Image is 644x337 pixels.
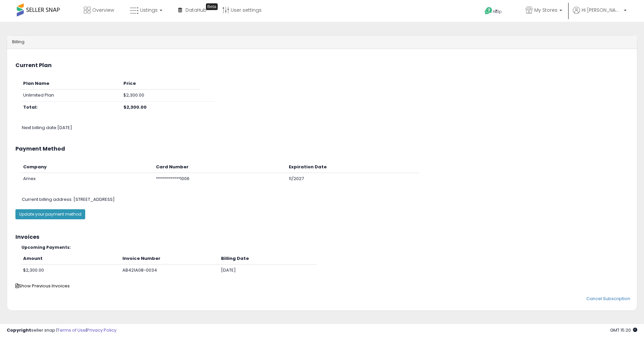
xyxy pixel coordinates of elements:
div: [STREET_ADDRESS] [17,196,640,203]
span: Show Previous Invoices [15,283,70,289]
th: Expiration Date [286,161,419,173]
td: [DATE] [218,265,317,276]
span: My Stores [534,7,557,13]
th: Invoice Number [120,253,218,265]
div: seller snap | | [7,327,116,334]
h3: Payment Method [15,146,629,152]
td: Unlimited Plan [20,90,121,102]
span: Hi [PERSON_NAME] [582,7,622,13]
a: Privacy Policy [87,327,116,333]
i: Get Help [484,7,493,15]
th: Price [121,78,200,90]
b: Total: [23,104,38,110]
td: 11/2027 [286,173,419,185]
td: AB421A08-0034 [120,265,218,276]
a: Terms of Use [57,327,86,333]
h3: Current Plan [15,62,629,68]
span: Overview [92,7,114,13]
td: $2,300.00 [121,90,200,102]
span: Current billing address: [22,196,72,203]
a: Help [479,2,515,22]
h3: Invoices [15,234,629,240]
b: $2,300.00 [123,104,147,110]
th: Card Number [153,161,286,173]
div: Tooltip anchor [206,3,218,10]
div: Billing [7,36,637,49]
th: Amount [20,253,120,265]
strong: Copyright [7,327,31,333]
td: $2,300.00 [20,265,120,276]
span: 2025-10-6 15:20 GMT [610,327,637,333]
h5: Upcoming Payments: [21,245,629,249]
th: Plan Name [20,78,121,90]
div: Next billing date: [DATE] [17,125,640,131]
a: Hi [PERSON_NAME] [573,7,627,22]
span: DataHub [185,7,207,13]
a: Cancel Subscription [586,295,630,302]
button: Update your payment method [15,209,85,219]
th: Company [20,161,153,173]
span: Listings [140,7,158,13]
td: Amex [20,173,153,185]
span: Help [493,9,502,14]
th: Billing Date [218,253,317,265]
